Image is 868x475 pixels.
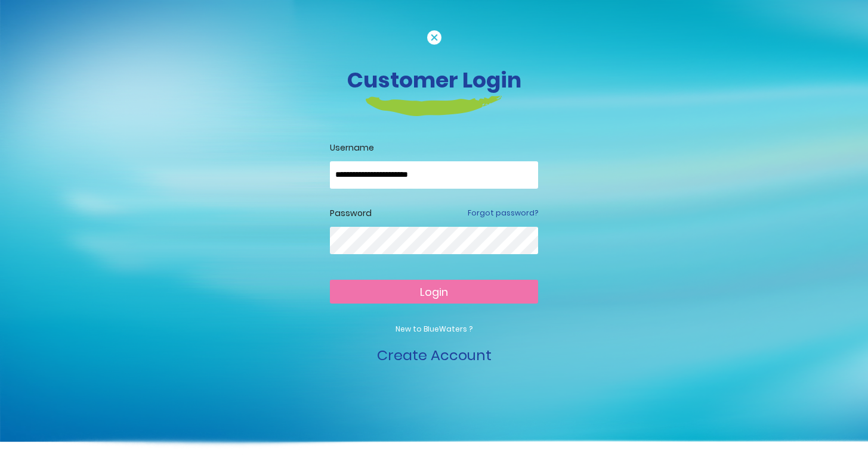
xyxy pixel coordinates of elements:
[330,207,372,220] label: Password
[420,285,448,299] span: Login
[427,30,441,45] img: cancel
[330,324,538,335] p: New to BlueWaters ?
[330,142,538,154] label: Username
[366,96,502,116] img: login-heading-border.png
[103,67,765,93] h3: Customer Login
[468,208,538,218] a: Forgot password?
[330,280,538,304] button: Login
[377,345,492,365] a: Create Account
